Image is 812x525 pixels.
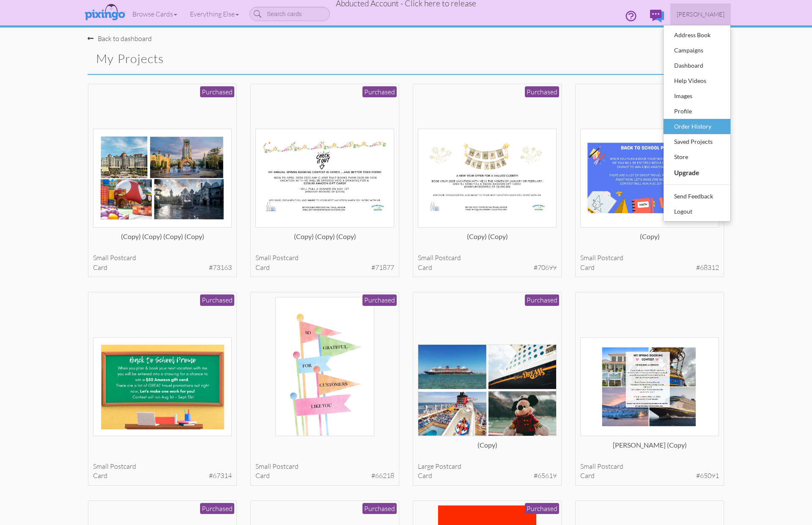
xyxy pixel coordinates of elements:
[672,166,722,179] div: Upgrade
[110,253,136,262] span: postcard
[255,253,271,262] span: small
[525,294,559,306] div: Purchased
[664,134,730,149] a: Saved Projects
[525,503,559,514] div: Purchased
[418,471,557,481] div: card
[534,471,557,481] span: #65619
[664,88,730,104] a: Images
[275,297,374,436] img: 117009-1-1718895563836-5b8f40bfd3406986-qa.jpg
[255,129,395,228] img: 128895-1-1741210025854-9ab817b7dcab8516-qa.jpg
[672,59,722,72] div: Dashboard
[580,253,596,262] span: small
[255,471,395,481] div: card
[664,204,730,219] a: Logout
[696,263,719,272] span: #68312
[580,462,596,470] span: small
[672,205,722,218] div: Logout
[664,189,730,204] a: Send Feedback
[272,253,299,262] span: postcard
[580,129,719,228] img: 121362-1-1726921844691-f1e5eff7cd77eae0-qa.jpg
[664,104,730,119] a: Profile
[184,3,245,25] a: Everything Else
[664,149,730,165] a: Store
[93,337,232,436] img: 119155-1-1722613233814-8ce329b7712c6b8a-qa.jpg
[93,232,232,249] div: (copy) (copy) (copy) (copy)
[672,135,722,148] div: Saved Projects
[534,263,557,272] span: #70699
[418,344,557,436] img: 115860-1-1716900143685-21bc0725d6ab3e47-qa.jpg
[96,52,391,66] h2: My Projects
[677,11,724,18] span: [PERSON_NAME]
[672,105,722,118] div: Profile
[126,3,184,25] a: Browse Cards
[435,253,461,262] span: postcard
[93,263,232,272] div: card
[672,74,722,87] div: Help Videos
[362,86,397,98] div: Purchased
[272,462,299,470] span: postcard
[672,190,722,203] div: Send Feedback
[696,471,719,481] span: #65091
[580,232,719,249] div: (copy)
[93,253,109,262] span: small
[93,462,109,470] span: small
[580,337,719,436] img: 119154-1-1722611974031-2ba0d3086bf4d623-qa.jpg
[664,58,730,73] a: Dashboard
[255,232,395,249] div: (copy) (copy) (copy)
[362,503,397,514] div: Purchased
[418,253,433,262] span: small
[371,471,394,481] span: #66218
[371,263,394,272] span: #71877
[255,263,395,272] div: card
[93,129,232,228] img: 131818-1-1747584093918-dff9338a851df990-qa.jpg
[672,29,722,41] div: Address Book
[597,253,623,262] span: postcard
[670,3,731,25] a: [PERSON_NAME]
[664,165,730,181] a: Upgrade
[435,462,461,470] span: postcard
[418,462,434,470] span: large
[525,86,559,98] div: Purchased
[580,263,719,272] div: card
[672,120,722,133] div: Order History
[93,471,232,481] div: card
[418,263,557,272] div: card
[664,43,730,58] a: Campaigns
[418,232,557,249] div: (copy) (copy)
[650,10,664,22] img: comments.svg
[209,263,232,272] span: #73163
[664,73,730,88] a: Help Videos
[110,462,136,470] span: postcard
[200,294,234,306] div: Purchased
[672,44,722,57] div: Campaigns
[418,440,557,457] div: (copy)
[664,119,730,134] a: Order History
[580,440,719,457] div: [PERSON_NAME] (copy)
[209,471,232,481] span: #67314
[664,27,730,43] a: Address Book
[418,129,557,228] img: 126282-1-1735607798727-1c9a9ffb8a53d1b2-qa.jpg
[580,471,719,481] div: card
[255,462,271,470] span: small
[597,462,623,470] span: postcard
[362,294,397,306] div: Purchased
[82,2,127,23] img: pixingo logo
[88,34,152,43] a: Back to dashboard
[672,151,722,163] div: Store
[250,7,330,21] input: Search cards
[672,90,722,102] div: Images
[200,503,234,514] div: Purchased
[200,86,234,98] div: Purchased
